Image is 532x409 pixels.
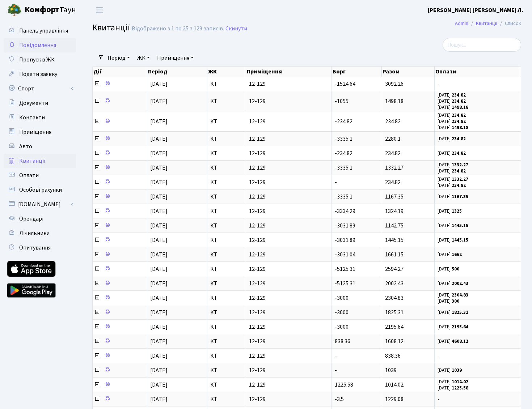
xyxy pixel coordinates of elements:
span: 1324.19 [385,207,404,215]
span: 1661.15 [385,251,404,259]
div: Відображено з 1 по 25 з 129 записів. [132,25,224,32]
a: Лічильники [4,226,76,240]
small: [DATE]: [438,136,466,142]
span: Орендарі [19,215,43,223]
b: 1014.02 [452,379,468,385]
small: [DATE]: [438,176,468,183]
span: КТ [210,194,243,200]
span: [DATE] [150,149,168,157]
span: КТ [210,353,243,359]
span: -3.5 [335,395,344,403]
span: -3031.89 [335,222,355,230]
span: 2594.27 [385,265,404,273]
th: Приміщення [246,67,332,77]
span: [DATE] [150,280,168,287]
span: 2195.64 [385,323,404,331]
b: 2002.43 [452,280,468,287]
span: [DATE] [150,352,168,360]
span: -3031.89 [335,236,355,244]
small: [DATE]: [438,118,466,125]
span: - [335,366,337,374]
span: 12-129 [249,119,329,124]
span: -5125.31 [335,265,355,273]
b: 234.82 [452,112,466,119]
span: -3335.1 [335,193,352,201]
small: [DATE]: [438,379,468,385]
span: 234.82 [385,149,401,157]
span: - [438,396,518,402]
span: Повідомлення [19,41,56,49]
span: 1167.35 [385,193,404,201]
span: 838.36 [385,352,401,360]
small: [DATE]: [438,92,466,98]
small: [DATE]: [438,104,468,111]
small: [DATE]: [438,112,466,119]
span: 12-129 [249,237,329,243]
span: 1039 [385,366,397,374]
a: Admin [455,20,468,27]
a: Приміщення [154,52,197,64]
span: -1055 [335,97,349,105]
span: 12-129 [249,367,329,373]
th: Борг [332,67,382,77]
span: [DATE] [150,395,168,403]
span: [DATE] [150,193,168,201]
span: КТ [210,237,243,243]
b: 1332.27 [452,162,468,168]
span: [DATE] [150,381,168,389]
span: Лічильники [19,229,50,237]
span: 12-129 [249,98,329,104]
span: 12-129 [249,382,329,388]
span: 2304.83 [385,294,404,302]
small: [DATE]: [438,367,462,374]
a: Період [105,52,133,64]
span: 12-129 [249,396,329,402]
b: 234.82 [452,118,466,125]
span: 3092.26 [385,80,404,88]
li: Список [497,20,521,27]
span: - [438,81,518,87]
span: [DATE] [150,222,168,230]
span: Таун [25,4,76,16]
a: Опитування [4,240,76,255]
nav: breadcrumb [444,16,532,31]
span: 12-129 [249,252,329,257]
a: Подати заявку [4,67,76,81]
span: [DATE] [150,366,168,374]
b: 1225.58 [452,385,468,391]
span: 12-129 [249,165,329,171]
span: КТ [210,281,243,286]
span: Квитанції [19,157,46,165]
b: 234.82 [452,150,466,157]
span: 1498.18 [385,97,404,105]
b: 1325 [452,208,462,214]
b: 234.82 [452,168,466,174]
span: [DATE] [150,164,168,172]
small: [DATE]: [438,98,466,105]
span: [DATE] [150,265,168,273]
span: КТ [210,179,243,185]
b: 1498.18 [452,124,468,131]
span: -3000 [335,308,349,316]
small: [DATE]: [438,182,466,189]
span: [DATE] [150,236,168,244]
b: 300 [452,298,459,304]
span: 234.82 [385,118,401,125]
small: [DATE]: [438,124,468,131]
th: Разом [382,67,435,77]
b: 1445.15 [452,237,468,243]
span: [DATE] [150,80,168,88]
small: [DATE]: [438,208,462,214]
a: Контакти [4,110,76,125]
a: [DOMAIN_NAME] [4,197,76,212]
span: 1225.58 [335,381,353,389]
b: 2195.64 [452,324,468,330]
span: Приміщення [19,128,51,136]
span: КТ [210,136,243,142]
span: 12-129 [249,338,329,344]
span: КТ [210,119,243,124]
span: Оплати [19,171,39,179]
span: Панель управління [19,27,68,35]
b: 1498.18 [452,104,468,111]
span: 12-129 [249,281,329,286]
